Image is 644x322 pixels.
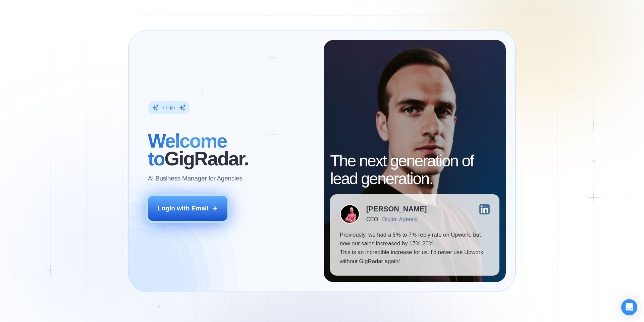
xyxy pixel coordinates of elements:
[621,299,637,315] div: Open Intercom Messenger
[163,105,175,111] div: Login
[148,196,228,221] button: Login with Email
[148,174,243,183] p: AI Business Manager for Agencies
[382,216,418,223] div: Digital Agency
[158,204,209,213] div: Login with Email
[366,205,427,213] div: [PERSON_NAME]
[148,130,227,169] span: Welcome to
[330,152,499,188] h2: The next generation of lead generation.
[148,132,314,168] h2: ‍ GigRadar.
[340,231,490,266] p: Previously, we had a 5% to 7% reply rate on Upwork, but now our sales increased by 17%-20%. This ...
[366,216,378,223] div: CEO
